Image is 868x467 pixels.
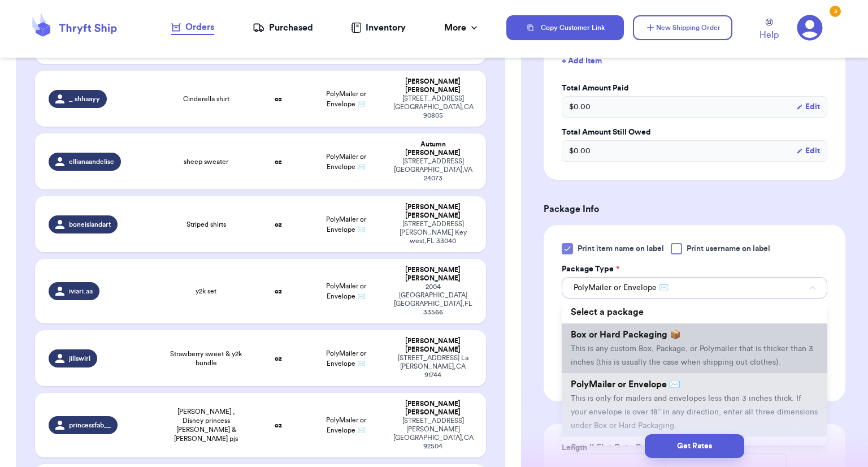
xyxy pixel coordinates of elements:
[571,345,813,366] span: This is any custom Box, Package, or Polymailer that is thicker than 3 inches (this is usually the...
[574,282,669,293] span: PolyMailer or Envelope ✉️
[196,287,216,296] span: y2k set
[393,203,472,220] div: [PERSON_NAME] [PERSON_NAME]
[687,243,770,254] span: Print username on label
[562,127,827,138] label: Total Amount Still Owed
[275,422,282,429] strong: oz
[275,221,282,228] strong: oz
[168,407,245,443] span: [PERSON_NAME] , Disney princess [PERSON_NAME] & [PERSON_NAME] pjs
[393,94,472,120] div: [STREET_ADDRESS] [GEOGRAPHIC_DATA] , CA 90805
[571,308,644,317] span: Select a package
[393,140,472,157] div: Autumn [PERSON_NAME]
[830,6,841,17] div: 3
[393,417,472,451] div: [STREET_ADDRESS][PERSON_NAME] [GEOGRAPHIC_DATA] , CA 92504
[69,94,100,103] span: _.shhaayy
[393,77,472,94] div: [PERSON_NAME] [PERSON_NAME]
[326,350,366,367] span: PolyMailer or Envelope ✉️
[326,216,366,233] span: PolyMailer or Envelope ✉️
[326,417,366,434] span: PolyMailer or Envelope ✉️
[393,337,472,354] div: [PERSON_NAME] [PERSON_NAME]
[184,157,228,166] span: sheep sweater
[326,153,366,170] span: PolyMailer or Envelope ✉️
[444,21,480,34] div: More
[171,20,214,35] a: Orders
[571,395,818,430] span: This is only for mailers and envelopes less than 3 inches thick. If your envelope is over 18” in ...
[326,90,366,107] span: PolyMailer or Envelope ✉️
[557,49,832,73] button: + Add Item
[759,19,779,42] a: Help
[275,96,282,102] strong: oz
[183,94,229,103] span: Cinderella shirt
[393,354,472,379] div: [STREET_ADDRESS] La [PERSON_NAME] , CA 91744
[393,157,472,183] div: [STREET_ADDRESS] [GEOGRAPHIC_DATA] , VA 24073
[544,202,845,216] h3: Package Info
[275,288,282,295] strong: oz
[562,83,827,94] label: Total Amount Paid
[571,330,681,339] span: Box or Hard Packaging 📦
[69,421,111,430] span: princessfab__
[506,15,624,40] button: Copy Customer Link
[69,354,90,363] span: jillswirl
[351,21,406,34] a: Inventory
[569,145,591,157] span: $ 0.00
[168,349,245,367] span: Strawberry sweet & y2k bundle
[69,220,111,229] span: boneislandart
[275,355,282,362] strong: oz
[393,400,472,417] div: [PERSON_NAME] [PERSON_NAME]
[253,21,313,34] a: Purchased
[571,380,680,389] span: PolyMailer or Envelope ✉️
[759,28,779,42] span: Help
[578,243,664,254] span: Print item name on label
[633,15,732,40] button: New Shipping Order
[569,101,591,113] span: $ 0.00
[69,157,114,166] span: ellianaandelise
[393,283,472,317] div: 2004 [GEOGRAPHIC_DATA] [GEOGRAPHIC_DATA] , FL 33566
[186,220,226,229] span: Striped shirts
[69,287,93,296] span: iviari.aa
[797,15,823,41] a: 3
[562,277,827,299] button: PolyMailer or Envelope ✉️
[645,434,744,458] button: Get Rates
[393,220,472,245] div: [STREET_ADDRESS][PERSON_NAME] Key west , FL 33040
[796,145,820,157] button: Edit
[326,283,366,300] span: PolyMailer or Envelope ✉️
[562,263,619,275] label: Package Type
[393,266,472,283] div: [PERSON_NAME] [PERSON_NAME]
[171,20,214,34] div: Orders
[275,158,282,165] strong: oz
[796,101,820,113] button: Edit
